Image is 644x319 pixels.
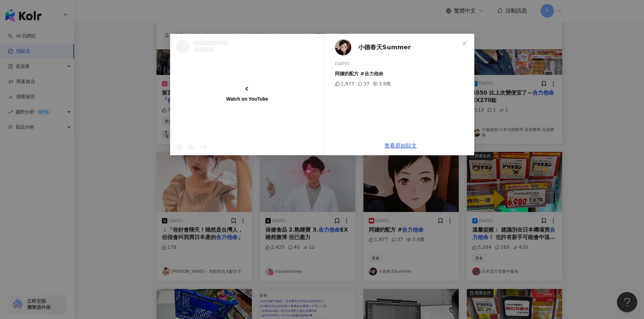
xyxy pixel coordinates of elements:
[373,80,390,87] div: 3.9萬
[335,39,351,55] img: KOL Avatar
[358,80,369,87] div: 37
[335,61,469,67] div: [DATE]
[335,80,354,87] div: 1,977
[384,142,417,149] a: 查看原始貼文
[170,34,324,155] a: Watch on YouTube
[226,96,268,102] div: Watch on YouTube
[462,41,467,46] span: close
[358,43,411,52] span: 小德春天Summer
[335,70,469,77] div: 阿嬤的配方 #合力他命
[458,37,471,50] button: Close
[335,39,459,55] a: KOL Avatar小德春天Summer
